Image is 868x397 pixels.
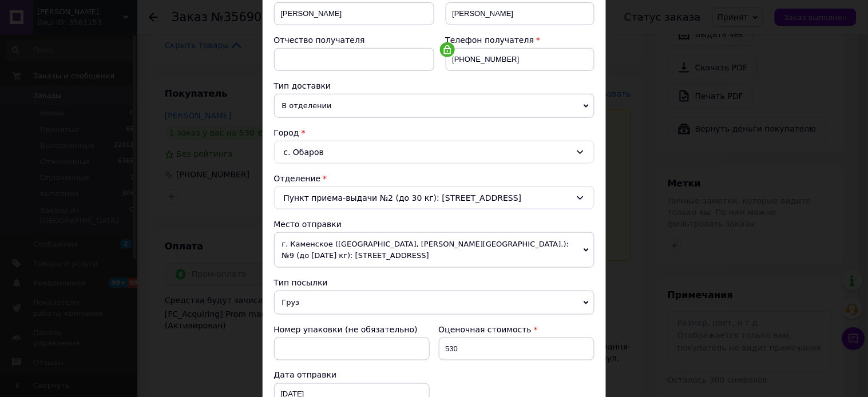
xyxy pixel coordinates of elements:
span: Тип доставки [274,81,331,90]
div: Номер упаковки (не обязательно) [274,324,430,335]
span: Телефон получателя [446,35,534,45]
div: Оценочная стоимость [439,324,594,335]
span: г. Каменское ([GEOGRAPHIC_DATA], [PERSON_NAME][GEOGRAPHIC_DATA].): №9 (до [DATE] кг): [STREET_ADD... [274,232,594,268]
input: +380 [446,48,594,71]
div: Отделение [274,173,594,184]
span: Место отправки [274,220,342,229]
span: Груз [274,291,594,315]
span: Отчество получателя [274,35,365,45]
div: Город [274,127,594,138]
div: с. Обаров [274,141,594,164]
span: В отделении [274,94,594,118]
div: Дата отправки [274,370,430,381]
span: Тип посылки [274,278,328,287]
div: Пункт приема-выдачи №2 (до 30 кг): [STREET_ADDRESS] [274,186,594,209]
